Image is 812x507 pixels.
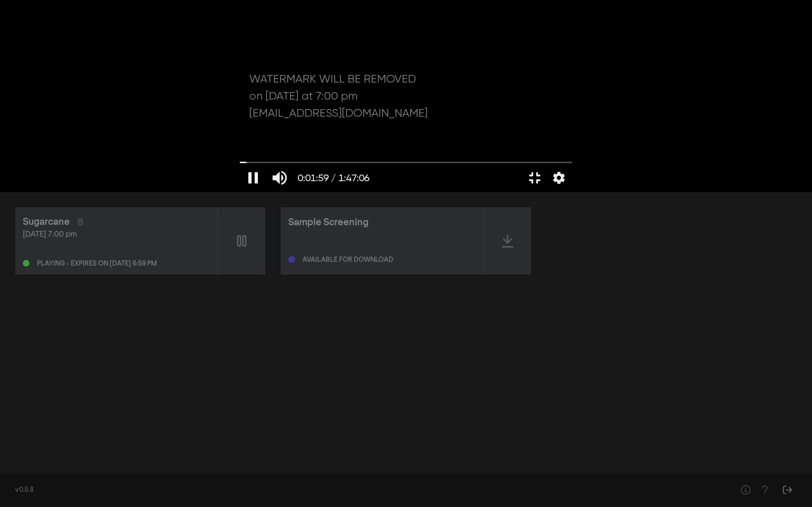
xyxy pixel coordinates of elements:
button: More settings [548,164,570,192]
div: [DATE] 7:00 pm [23,229,210,240]
button: Help [755,480,774,499]
button: 0:01:59 / 1:47:06 [293,164,374,192]
div: Available for download [302,257,393,263]
button: Help [736,480,755,499]
button: Mute [266,164,293,192]
div: v0.5.8 [15,485,717,495]
button: Pause [240,164,266,192]
button: Exit full screen [521,164,548,192]
div: Sugarcane [23,215,70,229]
button: Sign Out [778,480,797,499]
div: Sample Screening [288,215,368,230]
div: Playing - expires on [DATE] 6:59 pm [37,260,157,267]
